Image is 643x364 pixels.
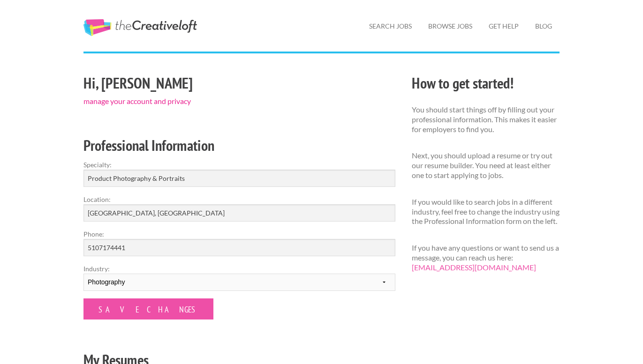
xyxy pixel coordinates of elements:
p: If you would like to search jobs in a different industry, feel free to change the industry using ... [412,197,560,226]
p: You should start things off by filling out your professional information. This makes it easier fo... [412,105,560,134]
a: Search Jobs [362,15,419,37]
a: manage your account and privacy [83,97,191,105]
label: Phone: [83,229,395,239]
label: Industry: [83,264,395,274]
input: Optional [83,239,395,256]
a: The Creative Loft [83,19,197,36]
h2: Hi, [PERSON_NAME] [83,73,395,94]
a: [EMAIL_ADDRESS][DOMAIN_NAME] [412,263,536,272]
input: e.g. New York, NY [83,204,395,222]
input: Save Changes [83,298,213,319]
a: Browse Jobs [421,15,480,37]
p: Next, you should upload a resume or try out our resume builder. You need at least either one to s... [412,151,560,180]
h2: How to get started! [412,73,560,94]
h2: Professional Information [83,135,395,156]
label: Specialty: [83,160,395,170]
label: Location: [83,194,395,204]
a: Blog [528,15,560,37]
p: If you have any questions or want to send us a message, you can reach us here: [412,243,560,272]
a: Get Help [481,15,526,37]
